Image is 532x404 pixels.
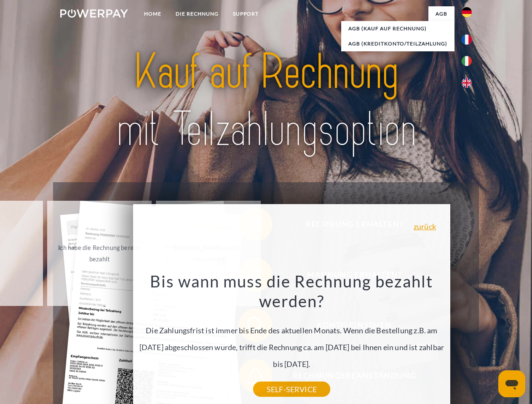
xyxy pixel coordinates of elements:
[462,35,472,45] img: fr
[168,6,226,21] a: DIE RECHNUNG
[138,271,446,389] div: Die Zahlungsfrist ist immer bis Ende des aktuellen Monats. Wenn die Bestellung z.B. am [DATE] abg...
[138,271,446,311] h3: Bis wann muss die Rechnung bezahlt werden?
[462,7,472,17] img: de
[341,21,454,36] a: AGB (Kauf auf Rechnung)
[52,242,147,265] div: Ich habe die Rechnung bereits bezahlt
[226,6,266,21] a: SUPPORT
[137,6,168,21] a: Home
[462,56,472,66] img: it
[428,6,454,21] a: agb
[498,370,525,397] iframe: Schaltfläche zum Öffnen des Messaging-Fensters
[253,382,330,397] a: SELF-SERVICE
[462,78,472,88] img: en
[60,9,128,18] img: logo-powerpay-white.svg
[80,40,452,161] img: title-powerpay_de.svg
[341,36,454,51] a: AGB (Kreditkonto/Teilzahlung)
[414,223,436,230] a: zurück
